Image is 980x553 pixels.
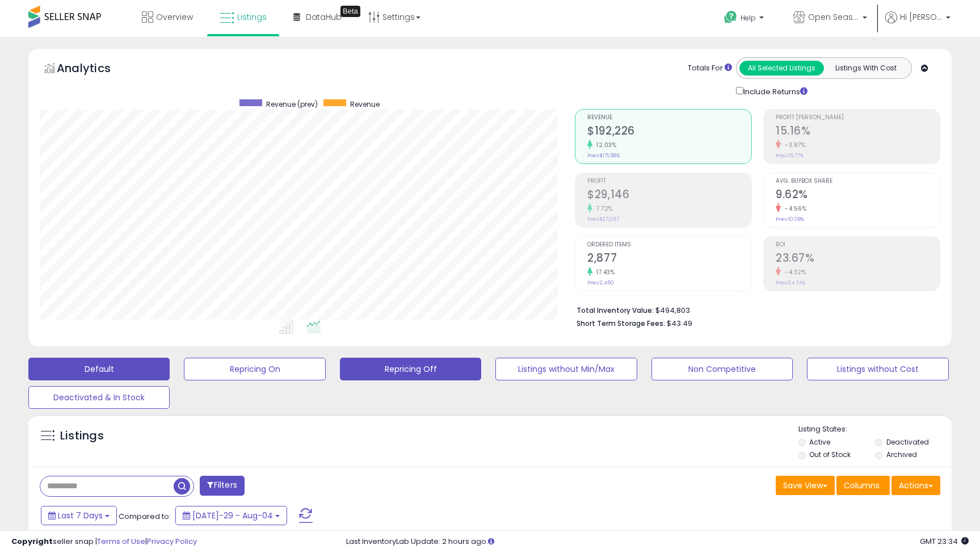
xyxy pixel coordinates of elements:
small: Prev: $27,057 [587,216,619,223]
h5: Analytics [57,60,133,79]
b: Short Term Storage Fees: [577,319,665,328]
small: -4.32% [781,268,806,276]
h2: 9.62% [776,188,940,203]
small: -3.87% [781,141,805,149]
p: Listing States: [798,424,952,435]
span: Listings [237,11,267,23]
button: Filters [200,476,244,496]
span: Compared to: [119,511,171,522]
h2: $192,226 [587,124,751,140]
span: ROI [776,242,940,248]
small: -4.56% [781,204,806,213]
button: Non Competitive [651,358,793,380]
label: Deactivated [886,437,929,447]
small: 12.03% [592,141,616,149]
span: $43.49 [667,318,692,329]
a: Hi [PERSON_NAME] [885,11,950,37]
button: All Selected Listings [739,61,824,76]
button: Repricing On [184,358,325,380]
span: Columns [844,480,880,491]
div: Include Returns [727,85,821,98]
span: Last 7 Days [58,510,103,521]
li: $494,803 [577,303,932,316]
button: Actions [891,476,940,495]
span: Profit [PERSON_NAME] [776,115,940,121]
span: [DATE]-29 - Aug-04 [192,510,273,521]
small: Prev: 15.77% [776,152,804,159]
label: Archived [886,450,917,459]
a: Privacy Policy [147,536,197,547]
h2: 15.16% [776,124,940,140]
span: Avg. Buybox Share [776,178,940,185]
span: Profit [587,178,751,185]
div: seller snap | | [11,537,197,547]
button: Columns [836,476,890,495]
small: Prev: 2,450 [587,279,614,286]
span: Overview [156,11,193,23]
span: Revenue (prev) [266,99,318,109]
button: Deactivated & In Stock [28,386,170,409]
button: Save View [776,476,835,495]
h5: Listings [60,428,104,444]
span: Hi [PERSON_NAME] [900,11,943,23]
a: Help [715,2,775,37]
button: Repricing Off [340,358,481,380]
span: Ordered Items [587,242,751,248]
label: Active [809,437,830,447]
h2: 23.67% [776,252,940,267]
small: Prev: 24.74% [776,279,805,286]
i: Get Help [724,10,738,24]
small: Prev: $171,586 [587,152,620,159]
span: DataHub [306,11,342,23]
button: Listings without Cost [807,358,948,380]
div: Totals For [688,63,732,74]
button: [DATE]-29 - Aug-04 [175,506,287,525]
small: Prev: 10.08% [776,216,804,223]
span: Revenue [587,115,751,121]
label: Out of Stock [809,450,851,459]
div: Tooltip anchor [340,6,360,17]
h2: $29,146 [587,188,751,203]
button: Last 7 Days [41,506,117,525]
span: Open Seasons [808,11,859,23]
small: 7.72% [592,204,613,213]
small: 17.43% [592,268,615,276]
h2: 2,877 [587,252,751,267]
b: Total Inventory Value: [577,305,654,315]
span: 2025-08-12 23:34 GMT [920,536,969,547]
a: Terms of Use [97,536,145,547]
span: Help [741,13,756,23]
button: Listings With Cost [823,61,908,76]
span: Revenue [350,99,380,109]
button: Listings without Min/Max [495,358,637,380]
button: Default [28,358,170,380]
strong: Copyright [11,536,53,547]
div: Last InventoryLab Update: 2 hours ago. [346,537,969,547]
